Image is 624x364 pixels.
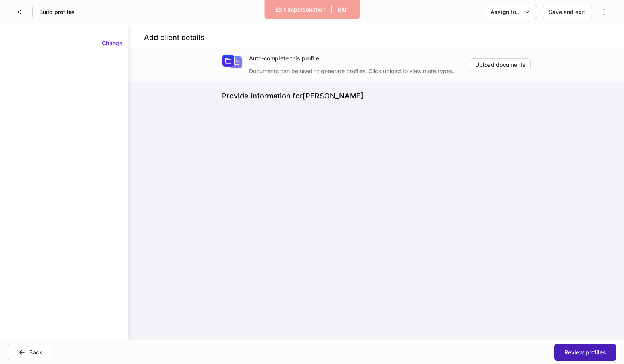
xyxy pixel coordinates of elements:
div: Auto-complete this profile [249,54,470,62]
div: Change [102,39,122,47]
button: Exit Impersonation [271,3,331,16]
button: Back [8,344,52,361]
button: Upload documents [470,58,531,71]
div: Save and exit [549,8,585,16]
div: Review profiles [564,348,606,356]
div: Documents can be used to generate profiles. Click upload to view more types. [249,62,470,75]
button: Review profiles [554,344,616,361]
button: Blur [333,3,353,16]
div: Upload documents [475,61,526,69]
h4: Add client details [144,33,205,42]
div: Provide information for [PERSON_NAME] [222,91,531,101]
div: Blur [338,6,348,14]
button: Save and exit [542,5,592,19]
h5: Build profiles [39,8,75,16]
div: Exit Impersonation [276,6,325,14]
button: Change [97,37,128,50]
div: Back [29,348,42,356]
div: Assign to... [490,8,521,16]
button: Assign to... [484,5,537,19]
